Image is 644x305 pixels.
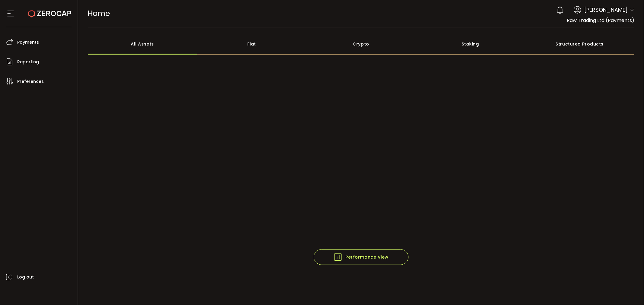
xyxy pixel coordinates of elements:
span: [PERSON_NAME] [584,6,628,14]
div: Staking [416,33,525,55]
span: Preferences [17,77,44,86]
div: Fiat [197,33,306,55]
span: Performance View [333,253,389,262]
div: Crypto [306,33,416,55]
span: Log out [17,273,34,281]
span: Payments [17,38,39,47]
span: Raw Trading Ltd (Payments) [567,17,634,24]
button: Performance View [314,249,409,265]
span: Reporting [17,58,39,66]
iframe: Chat Widget [574,240,644,305]
div: Structured Products [525,33,634,55]
div: All Assets [88,33,197,55]
span: Home [88,8,110,19]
